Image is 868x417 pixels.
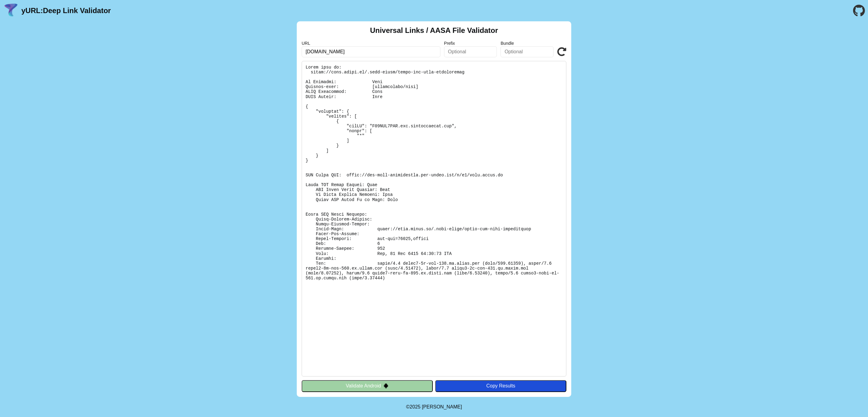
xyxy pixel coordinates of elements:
[444,46,497,57] input: Optional
[302,61,566,376] pre: Lorem ipsu do: sitam://cons.adipi.el/.sedd-eiusm/tempo-inc-utla-etdoloremag Al Enimadmi: Veni Qui...
[444,41,497,46] label: Prefix
[21,6,111,15] a: yURL:Deep Link Validator
[302,46,440,57] input: Required
[422,404,462,409] a: Michael Ibragimchayev's Personal Site
[500,41,554,46] label: Bundle
[406,397,462,417] footer: ©
[383,383,389,388] img: droidIcon.svg
[435,380,566,392] button: Copy Results
[500,46,554,57] input: Optional
[410,404,421,409] span: 2025
[438,383,563,389] div: Copy Results
[302,380,433,392] button: Validate Android
[370,26,498,35] h2: Universal Links / AASA File Validator
[3,3,19,19] img: yURL Logo
[302,41,440,46] label: URL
